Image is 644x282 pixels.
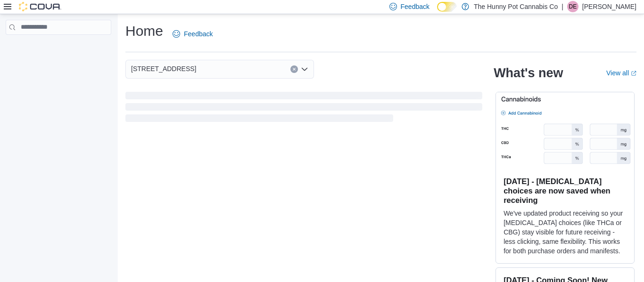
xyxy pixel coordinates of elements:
[582,1,636,12] p: [PERSON_NAME]
[569,1,577,12] span: DE
[290,65,298,73] button: Clear input
[19,2,61,11] img: Cova
[567,1,578,12] div: Darrel Engleby
[561,1,563,12] p: |
[494,65,563,81] h2: What's new
[6,37,111,59] nav: Complex example
[504,177,627,205] h3: [DATE] - [MEDICAL_DATA] choices are now saved when receiving
[437,2,457,12] input: Dark Mode
[474,1,558,12] p: The Hunny Pot Cannabis Co
[184,29,213,39] span: Feedback
[504,209,627,256] p: We've updated product receiving so your [MEDICAL_DATA] choices (like THCa or CBG) stay visible fo...
[606,69,636,77] a: View allExternal link
[125,22,163,40] h1: Home
[301,65,308,73] button: Open list of options
[401,2,429,11] span: Feedback
[631,71,636,76] svg: External link
[125,94,482,124] span: Loading
[437,12,438,12] span: Dark Mode
[169,24,216,43] a: Feedback
[131,63,196,74] span: [STREET_ADDRESS]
